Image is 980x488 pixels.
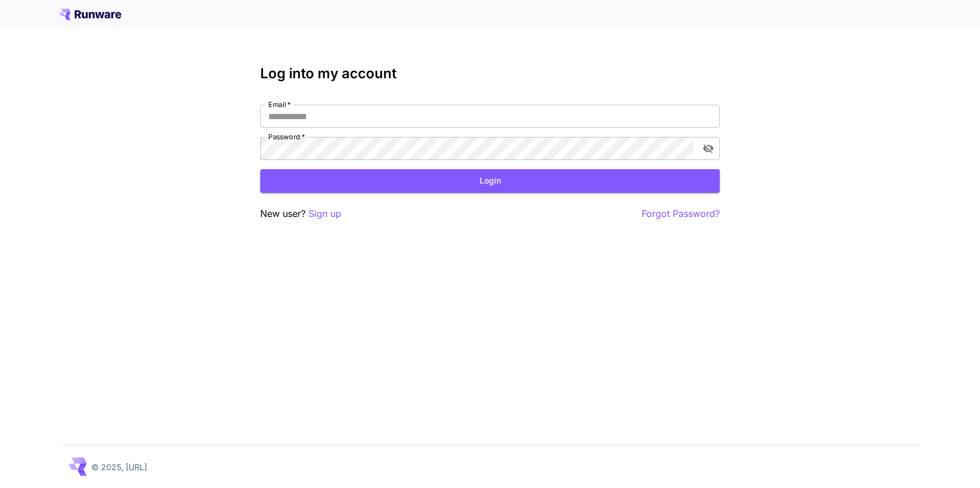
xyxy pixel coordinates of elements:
[698,138,719,159] button: toggle password visibility
[260,207,341,221] p: New user?
[308,207,341,221] button: Sign up
[91,461,147,473] p: © 2025, [URL]
[260,66,720,82] h3: Log into my account
[260,169,720,193] button: Login
[268,100,291,109] label: Email
[268,132,305,142] label: Password
[642,207,720,221] button: Forgot Password?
